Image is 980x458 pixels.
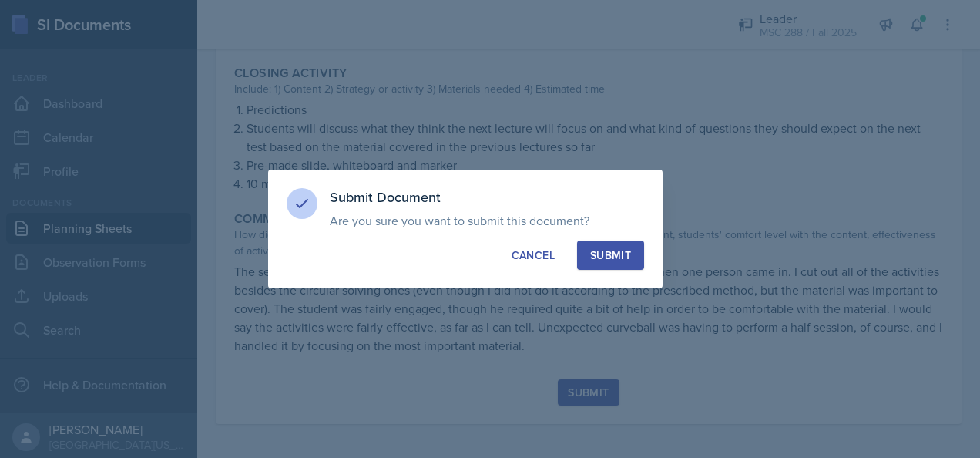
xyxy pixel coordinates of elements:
div: Cancel [512,248,555,263]
p: Are you sure you want to submit this document? [330,213,644,228]
div: Submit [590,248,631,263]
button: Cancel [498,241,568,270]
button: Submit [577,241,644,270]
h3: Submit Document [330,188,644,207]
